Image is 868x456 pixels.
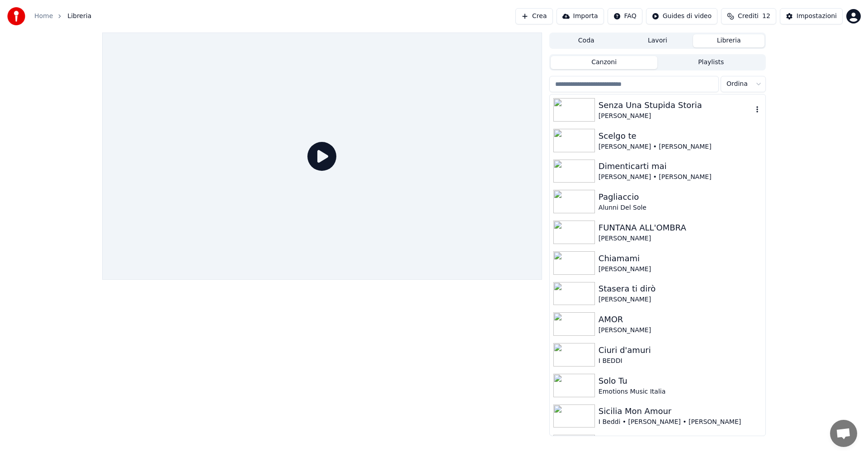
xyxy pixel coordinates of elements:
[599,234,762,243] div: [PERSON_NAME]
[599,326,762,335] div: [PERSON_NAME]
[599,357,762,366] div: I BEDDI
[557,8,604,24] button: Importa
[599,203,762,212] div: Alunni Del Sole
[726,80,748,89] span: Ordina
[721,8,776,24] button: Crediti12
[599,387,762,396] div: Emotions Music Italia
[622,34,693,47] button: Lavori
[551,34,622,47] button: Coda
[599,295,762,304] div: [PERSON_NAME]
[599,265,762,274] div: [PERSON_NAME]
[67,12,91,21] span: Libreria
[599,313,762,326] div: AMOR
[646,8,717,24] button: Guides di video
[599,282,762,295] div: Stasera ti dirò
[34,12,53,21] a: Home
[599,99,753,112] div: Senza Una Stupida Storia
[599,191,762,203] div: Pagliaccio
[608,8,642,24] button: FAQ
[780,8,843,24] button: Impostazioni
[830,420,857,447] div: Aprire la chat
[599,173,762,182] div: [PERSON_NAME] • [PERSON_NAME]
[599,142,762,151] div: [PERSON_NAME] • [PERSON_NAME]
[599,344,762,357] div: Ciuri d'amuri
[762,12,770,21] span: 12
[599,252,762,265] div: Chiamami
[7,7,25,25] img: youka
[34,12,91,21] nav: breadcrumb
[599,160,762,173] div: Dimenticarti mai
[599,130,762,142] div: Scelgo te
[551,56,658,69] button: Canzoni
[599,405,762,418] div: Sicilia Mon Amour
[738,12,759,21] span: Crediti
[515,8,552,24] button: Crea
[797,12,837,21] div: Impostazioni
[599,112,753,121] div: [PERSON_NAME]
[599,375,762,387] div: Solo Tu
[599,221,762,234] div: FUNTANA ALL'OMBRA
[657,56,764,69] button: Playlists
[599,418,762,427] div: I Beddi • [PERSON_NAME] • [PERSON_NAME]
[693,34,764,47] button: Libreria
